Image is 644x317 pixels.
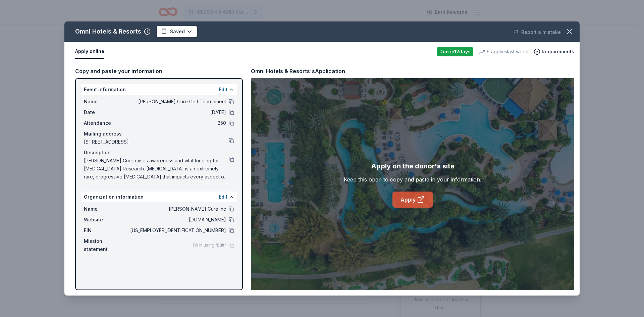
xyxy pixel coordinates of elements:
[437,47,473,56] div: Due in 12 days
[84,138,229,146] span: [STREET_ADDRESS]
[513,28,561,36] button: Report a mistake
[129,98,226,106] span: [PERSON_NAME] Cure Golf Tournament
[392,192,433,208] a: Apply
[371,161,454,171] div: Apply on the donor's site
[84,98,129,106] span: Name
[170,28,185,36] span: Saved
[542,48,574,56] span: Requirements
[75,45,104,59] button: Apply online
[75,67,243,75] div: Copy and paste your information:
[75,26,141,37] div: Omni Hotels & Resorts
[129,108,226,116] span: [DATE]
[84,237,129,253] span: Mission statement
[219,193,227,201] button: Edit
[84,130,234,138] div: Mailing address
[251,67,345,75] div: Omni Hotels & Resorts's Application
[129,216,226,224] span: [DOMAIN_NAME]
[84,157,229,181] span: [PERSON_NAME] Cure raises awareness and vital funding for [MEDICAL_DATA] Research. [MEDICAL_DATA]...
[534,48,574,56] button: Requirements
[344,175,481,183] div: Keep this open to copy and paste in your information.
[81,84,237,95] div: Event information
[193,243,226,248] span: Fill in using "Edit"
[84,119,129,127] span: Attendance
[84,108,129,116] span: Date
[219,86,227,94] button: Edit
[84,205,129,213] span: Name
[81,192,237,202] div: Organization information
[84,149,234,157] div: Description
[129,226,226,234] span: [US_EMPLOYER_IDENTIFICATION_NUMBER]
[129,205,226,213] span: [PERSON_NAME] Cure Inc
[84,226,129,234] span: EIN
[84,216,129,224] span: Website
[479,48,528,56] div: 9 applies last week
[129,119,226,127] span: 250
[156,25,198,38] button: Saved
